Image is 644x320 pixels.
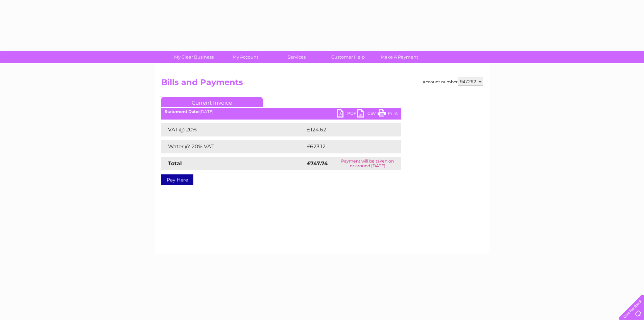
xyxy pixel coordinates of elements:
a: Pay Here [161,174,193,185]
td: £623.12 [305,140,388,153]
div: Account number [423,78,483,86]
a: Current Invoice [161,97,263,107]
h2: Bills and Payments [161,78,483,90]
a: Customer Help [320,51,376,63]
td: Payment will be taken on or around [DATE] [334,157,401,170]
a: Make A Payment [372,51,427,63]
a: My Clear Business [166,51,222,63]
td: £124.62 [305,123,389,136]
b: Statement Date: [165,109,199,114]
td: VAT @ 20% [161,123,305,136]
strong: Total [168,160,182,167]
div: [DATE] [161,109,401,114]
a: Print [378,109,398,119]
a: Services [269,51,325,63]
a: PDF [337,109,357,119]
a: CSV [357,109,378,119]
td: Water @ 20% VAT [161,140,305,153]
a: My Account [217,51,273,63]
strong: £747.74 [307,160,328,167]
